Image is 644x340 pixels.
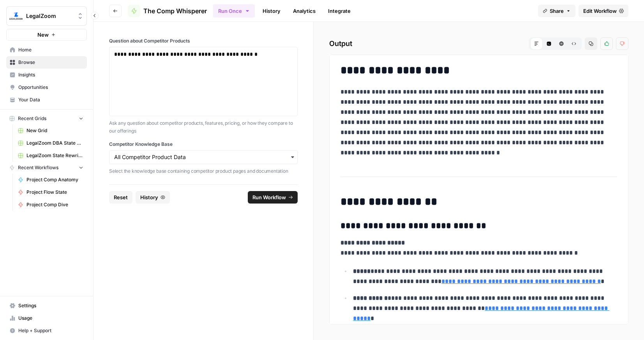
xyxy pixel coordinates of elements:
[109,37,298,44] label: Question about Competitor Products
[6,113,87,124] button: Recent Grids
[18,71,83,78] span: Insights
[140,193,158,201] span: History
[583,7,617,15] span: Edit Workflow
[6,69,87,81] a: Insights
[18,46,83,53] span: Home
[550,7,564,15] span: Share
[26,189,83,196] span: Project Flow State
[6,162,87,174] button: Recent Workflows
[26,140,83,147] span: LegalZoom DBA State Articles
[109,167,298,175] p: Select the knowledge base containing competitor product pages and documentation
[6,324,87,337] button: Help + Support
[37,31,49,39] span: New
[6,29,87,41] button: New
[579,5,628,17] a: Edit Workflow
[258,5,285,17] a: History
[14,149,87,162] a: LegalZoom State Rewrites INC
[288,5,320,17] a: Analytics
[6,312,87,324] a: Usage
[14,186,87,198] a: Project Flow State
[18,59,83,66] span: Browse
[143,6,207,16] span: The Comp Whisperer
[114,153,293,161] input: All Competitor Product Data
[14,124,87,137] a: New Grid
[109,119,298,135] p: Ask any question about competitor products, features, pricing, or how they compare to our offerings
[14,137,87,149] a: LegalZoom DBA State Articles
[323,5,355,17] a: Integrate
[18,96,83,103] span: Your Data
[6,44,87,56] a: Home
[18,302,83,309] span: Settings
[18,115,46,122] span: Recent Grids
[213,4,255,18] button: Run Once
[14,198,87,211] a: Project Comp Dive
[26,176,83,183] span: Project Comp Anatomy
[26,201,83,208] span: Project Comp Dive
[26,127,83,134] span: New Grid
[6,94,87,106] a: Your Data
[18,164,58,171] span: Recent Workflows
[252,193,286,201] span: Run Workflow
[18,84,83,91] span: Opportunities
[6,56,87,69] a: Browse
[136,191,170,204] button: History
[538,5,575,17] button: Share
[6,299,87,312] a: Settings
[248,191,298,204] button: Run Workflow
[26,12,73,20] span: LegalZoom
[9,9,23,23] img: LegalZoom Logo
[6,81,87,94] a: Opportunities
[18,315,83,322] span: Usage
[109,191,132,204] button: Reset
[26,152,83,159] span: LegalZoom State Rewrites INC
[329,37,628,50] h2: Output
[128,5,207,17] a: The Comp Whisperer
[14,174,87,186] a: Project Comp Anatomy
[114,193,128,201] span: Reset
[109,141,298,148] label: Competitor Knowledge Base
[6,6,87,26] button: Workspace: LegalZoom
[18,327,83,334] span: Help + Support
